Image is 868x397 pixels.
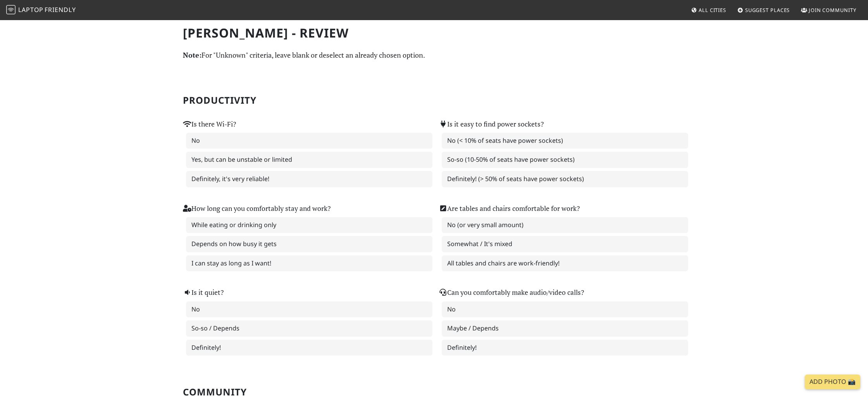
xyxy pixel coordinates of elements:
label: While eating or drinking only [186,217,432,233]
label: Depends on how busy it gets [186,236,432,252]
label: Can you comfortably make audio/video calls? [439,287,584,298]
label: So-so / Depends [186,320,432,337]
span: Suggest Places [745,7,790,14]
span: Laptop [18,5,43,14]
h2: Productivity [183,95,685,106]
a: All Cities [688,3,729,17]
label: Maybe / Depends [442,320,688,337]
p: For "Unknown" criteria, leave blank or deselect an already chosen option. [183,50,685,61]
label: Definitely! [442,340,688,356]
label: Is it easy to find power sockets? [439,119,544,130]
a: LaptopFriendly LaptopFriendly [6,3,76,17]
label: No (< 10% of seats have power sockets) [442,133,688,149]
label: No [186,133,432,149]
label: Is it quiet? [183,287,224,298]
label: Yes, but can be unstable or limited [186,152,432,168]
span: Friendly [45,5,76,14]
a: Join Community [798,3,859,17]
a: Add Photo 📸 [805,375,860,389]
label: Are tables and chairs comfortable for work? [439,203,580,214]
a: Suggest Places [734,3,793,17]
label: All tables and chairs are work-friendly! [442,255,688,272]
label: No [186,301,432,318]
label: Definitely, it's very reliable! [186,171,432,187]
label: How long can you comfortably stay and work? [183,203,331,214]
h1: [PERSON_NAME] - Review [183,26,685,40]
label: I can stay as long as I want! [186,255,432,272]
span: All Cities [699,7,726,14]
span: Join Community [809,7,856,14]
label: Definitely! (> 50% of seats have power sockets) [442,171,688,187]
label: No (or very small amount) [442,217,688,233]
strong: Note: [183,50,201,60]
label: Is there Wi-Fi? [183,119,236,130]
label: So-so (10-50% of seats have power sockets) [442,152,688,168]
label: Somewhat / It's mixed [442,236,688,252]
label: No [442,301,688,318]
img: LaptopFriendly [6,5,15,14]
label: Definitely! [186,340,432,356]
